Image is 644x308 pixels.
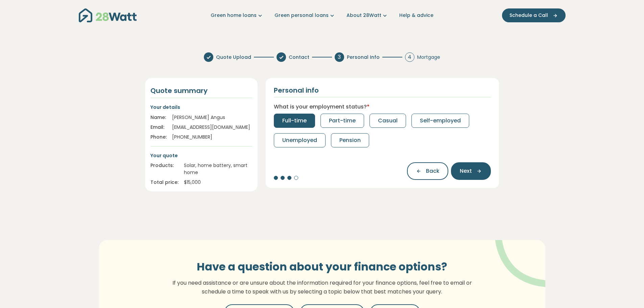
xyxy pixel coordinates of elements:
[172,134,252,141] div: [PHONE_NUMBER]
[502,8,566,22] button: Schedule a Call
[335,52,344,62] div: 3
[150,86,252,95] h4: Quote summary
[150,134,167,141] div: Phone:
[79,8,137,22] img: 28Watt
[172,124,252,131] div: [EMAIL_ADDRESS][DOMAIN_NAME]
[150,114,167,121] div: Name:
[150,124,167,131] div: Email:
[79,7,566,24] nav: Main navigation
[331,133,369,147] button: Pension
[460,167,472,175] span: Next
[339,136,361,144] span: Pension
[216,54,251,61] span: Quote Upload
[411,114,469,128] button: Self-employed
[347,54,380,61] span: Personal Info
[274,133,326,147] button: Unemployed
[426,167,439,175] span: Back
[509,12,548,19] span: Schedule a Call
[168,260,476,273] h3: Have a question about your finance options?
[150,152,252,159] p: Your quote
[274,86,319,94] h2: Personal info
[150,162,178,176] div: Products:
[150,179,178,186] div: Total price:
[329,117,356,125] span: Part-time
[168,279,476,296] p: If you need assistance or are unsure about the information required for your finance options, fee...
[320,114,364,128] button: Part-time
[407,162,448,180] button: Back
[274,114,315,128] button: Full-time
[150,103,252,111] p: Your details
[282,117,307,125] span: Full-time
[420,117,461,125] span: Self-employed
[282,136,317,144] span: Unemployed
[477,221,566,287] img: vector
[347,12,388,19] a: About 28Watt
[451,162,491,180] button: Next
[289,54,309,61] span: Contact
[417,54,440,61] span: Mortgage
[184,162,252,176] div: Solar, home battery, smart home
[184,179,252,186] div: $ 15,000
[369,114,406,128] button: Casual
[399,12,433,19] a: Help & advice
[275,12,336,19] a: Green personal loans
[172,114,252,121] div: [PERSON_NAME] Angus
[378,117,398,125] span: Casual
[274,103,369,111] label: What is your employment status?
[405,52,414,62] div: 4
[211,12,264,19] a: Green home loans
